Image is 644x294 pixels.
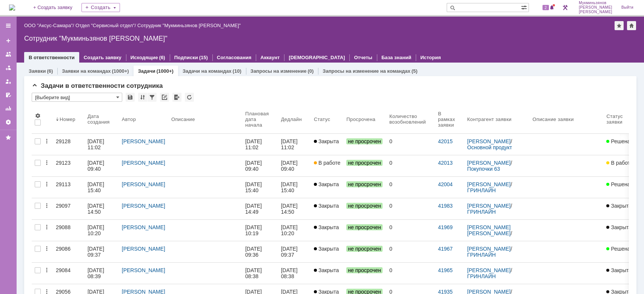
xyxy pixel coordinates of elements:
[88,203,106,215] div: [DATE] 14:50
[122,224,165,230] a: [PERSON_NAME]
[278,105,311,134] th: Дедлайн
[389,246,432,252] div: 0
[85,134,119,155] a: [DATE] 11:02
[2,89,14,101] a: Мои согласования
[438,203,453,209] a: 41983
[88,160,106,172] div: [DATE] 09:40
[603,134,636,155] a: Решена
[467,267,510,273] a: [PERSON_NAME]
[251,68,307,74] a: Запросы на изменение
[85,263,119,284] a: [DATE] 08:39
[242,134,278,155] a: [DATE] 11:02
[53,134,85,155] a: 29128
[199,55,208,60] div: (15)
[88,267,106,279] div: [DATE] 08:39
[314,224,339,230] span: Закрыта
[245,203,263,215] div: [DATE] 14:49
[579,1,612,5] span: Мукминьзянов
[346,246,383,252] span: не просрочен
[314,267,339,273] span: Закрыта
[233,68,241,74] div: (10)
[122,116,136,122] div: Автор
[242,241,278,262] a: [DATE] 09:36
[60,116,75,122] div: Номер
[278,134,311,155] a: [DATE] 11:02
[386,263,435,284] a: 0
[2,62,14,74] a: Заявки в моей ответственности
[29,55,75,60] a: В ответственности
[245,181,263,193] div: [DATE] 15:40
[386,220,435,241] a: 0
[56,160,81,166] div: 29123
[307,68,314,74] div: (0)
[53,155,85,176] a: 29123
[311,198,343,219] a: Закрыта
[157,68,174,74] div: (1000+)
[137,23,241,28] div: Сотрудник "Мукминьзянов [PERSON_NAME]"
[148,93,157,102] div: Фильтрация...
[122,246,165,252] a: [PERSON_NAME]
[126,93,135,102] div: Сохранить вид
[343,220,386,241] a: не просрочен
[88,224,106,236] div: [DATE] 10:20
[281,203,299,215] div: [DATE] 14:50
[606,160,633,166] span: В работе
[138,68,155,74] a: Задачи
[2,103,14,115] a: Отчеты
[346,224,383,230] span: не просрочен
[606,224,631,230] span: Закрыта
[386,241,435,262] a: 0
[44,181,50,187] div: Действия
[281,246,299,258] div: [DATE] 09:37
[281,181,299,193] div: [DATE] 15:40
[24,23,75,28] div: /
[579,5,612,10] span: [PERSON_NAME]
[343,198,386,219] a: не просрочен
[467,187,496,193] a: ГРИНЛАЙН
[343,241,386,262] a: не просрочен
[412,68,418,74] div: (5)
[44,267,50,273] div: Действия
[112,68,129,74] div: (1000+)
[603,155,636,176] a: В работе
[314,203,339,209] span: Закрыта
[438,246,453,252] a: 41967
[435,105,464,134] th: В рамках заявки
[56,246,81,252] div: 29086
[53,263,85,284] a: 29084
[138,93,147,102] div: Сортировка...
[242,155,278,176] a: [DATE] 09:40
[278,198,311,219] a: [DATE] 14:50
[9,5,15,11] a: Перейти на домашнюю страницу
[185,93,194,102] div: Обновлять список
[389,224,432,230] div: 0
[467,252,496,258] a: ГРИНЛАЙН
[579,10,612,14] span: [PERSON_NAME]
[467,138,510,144] a: [PERSON_NAME]
[467,138,526,150] div: /
[242,220,278,241] a: [DATE] 10:19
[29,68,46,74] a: Заявки
[131,55,158,60] a: Исходящие
[467,203,526,215] div: /
[56,267,81,273] div: 29084
[311,241,343,262] a: Закрыта
[174,55,198,60] a: Подписки
[343,263,386,284] a: не просрочен
[311,134,343,155] a: Закрыта
[389,267,432,273] div: 0
[343,155,386,176] a: не просрочен
[260,55,280,60] a: Аккаунт
[603,263,636,284] a: Закрыта
[467,160,526,172] div: /
[343,105,386,134] th: Просрочена
[245,267,263,279] div: [DATE] 08:38
[606,203,631,209] span: Закрыта
[85,177,119,198] a: [DATE] 15:40
[56,203,81,209] div: 29097
[311,220,343,241] a: Закрыта
[183,68,232,74] a: Задачи на командах
[420,55,441,60] a: История
[24,23,73,28] a: ООО "Аксус-Самара"
[467,224,512,236] a: [PERSON_NAME] [PERSON_NAME]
